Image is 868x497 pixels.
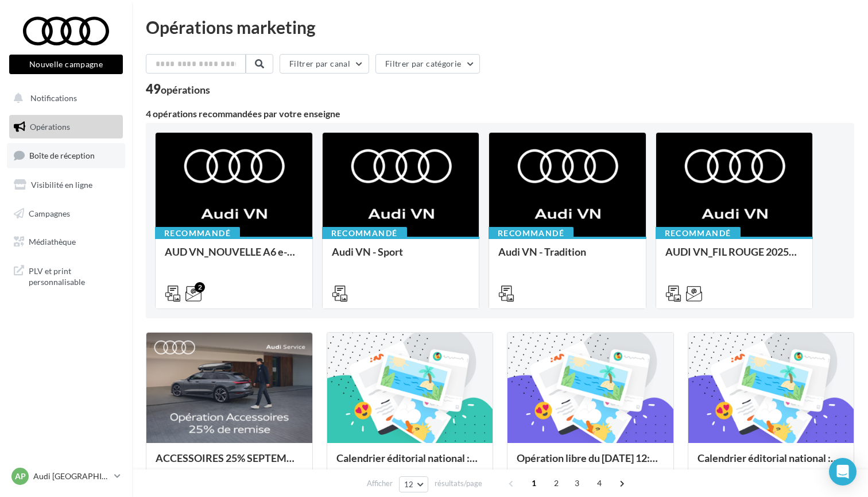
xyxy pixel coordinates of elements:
[697,452,845,475] div: Calendrier éditorial national : semaine du 25.08 au 31.08
[9,465,123,487] a: AP Audi [GEOGRAPHIC_DATA] 15
[7,259,125,292] a: PLV et print personnalisable
[195,282,205,292] div: 2
[9,55,123,74] button: Nouvelle campagne
[489,227,573,240] div: Recommandé
[146,109,854,118] div: 4 opérations recommandées par votre enseigne
[829,458,857,486] div: Open Intercom Messenger
[656,227,741,240] div: Recommandé
[161,84,210,95] div: opérations
[336,452,484,475] div: Calendrier éditorial national : du 02.09 au 03.09
[375,54,480,74] button: Filtrer par catégorie
[367,478,393,489] span: Afficher
[7,202,125,226] a: Campagnes
[29,237,76,246] span: Médiathèque
[7,173,125,197] a: Visibilité en ligne
[404,480,414,489] span: 12
[568,474,586,492] span: 3
[547,474,565,492] span: 2
[156,452,303,475] div: ACCESSOIRES 25% SEPTEMBRE - AUDI SERVICE
[590,474,609,492] span: 4
[435,478,482,489] span: résultats/page
[146,83,210,95] div: 49
[498,246,637,269] div: Audi VN - Tradition
[31,180,92,190] span: Visibilité en ligne
[155,227,240,240] div: Recommandé
[165,246,303,269] div: AUD VN_NOUVELLE A6 e-tron
[399,476,428,492] button: 12
[15,471,26,482] span: AP
[525,474,543,492] span: 1
[7,143,125,168] a: Boîte de réception
[146,18,854,36] div: Opérations marketing
[29,151,95,160] span: Boîte de réception
[30,122,70,132] span: Opérations
[30,93,77,103] span: Notifications
[517,452,664,475] div: Opération libre du [DATE] 12:06
[29,208,70,218] span: Campagnes
[7,115,125,139] a: Opérations
[665,246,804,269] div: AUDI VN_FIL ROUGE 2025 - A1, Q2, Q3, Q5 et Q4 e-tron
[7,230,125,254] a: Médiathèque
[280,54,369,74] button: Filtrer par canal
[7,86,121,110] button: Notifications
[29,263,118,288] span: PLV et print personnalisable
[332,246,470,269] div: Audi VN - Sport
[322,227,407,240] div: Recommandé
[33,471,110,482] p: Audi [GEOGRAPHIC_DATA] 15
